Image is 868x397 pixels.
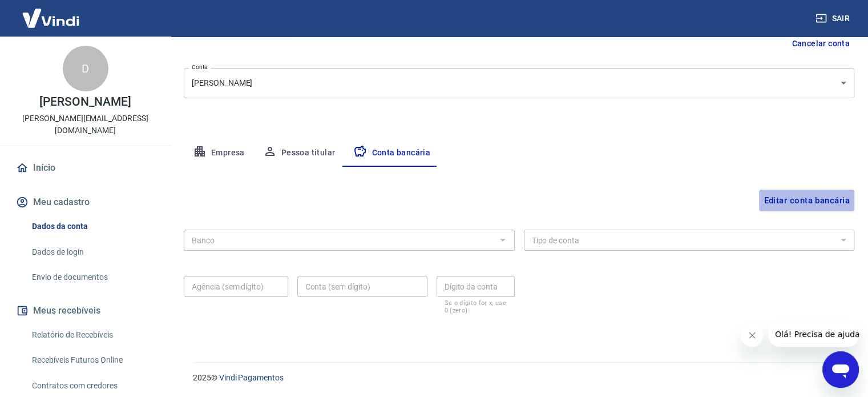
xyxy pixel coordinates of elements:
[219,373,284,382] a: Vindi Pagamentos
[344,139,439,167] button: Conta bancária
[787,33,854,54] button: Cancelar conta
[14,298,157,323] button: Meus recebíveis
[9,113,162,137] p: [PERSON_NAME][EMAIL_ADDRESS][DOMAIN_NAME]
[445,299,507,314] p: Se o dígito for x, use 0 (zero)
[193,372,841,384] p: 2025 ©
[27,323,157,347] a: Relatório de Recebíveis
[7,8,96,17] span: Olá! Precisa de ajuda?
[39,96,131,108] p: [PERSON_NAME]
[14,1,88,35] img: Vindi
[14,190,157,215] button: Meu cadastro
[184,139,254,167] button: Empresa
[759,190,854,211] button: Editar conta bancária
[813,8,854,29] button: Sair
[27,240,157,264] a: Dados de login
[27,348,157,372] a: Recebíveis Futuros Online
[184,68,854,98] div: [PERSON_NAME]
[63,46,108,91] div: D
[27,215,157,238] a: Dados da conta
[27,266,157,289] a: Envio de documentos
[254,139,345,167] button: Pessoa titular
[822,351,859,388] iframe: Botão para abrir a janela de mensagens
[192,63,208,71] label: Conta
[741,324,764,347] iframe: Fechar mensagem
[768,322,859,347] iframe: Mensagem da empresa
[14,155,157,181] a: Início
